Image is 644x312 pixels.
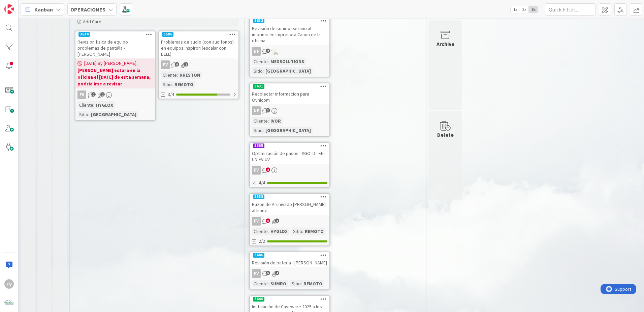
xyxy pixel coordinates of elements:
[275,218,279,223] span: 2
[252,228,268,235] div: Cliente
[268,58,269,65] span: :
[252,106,261,115] div: NF
[89,111,138,118] div: [GEOGRAPHIC_DATA]
[100,92,105,97] span: 2
[253,84,264,89] div: 3631
[161,60,170,69] div: FV
[172,81,173,88] span: :
[162,32,173,37] div: 3506
[158,31,239,99] a: 3506Problemas de audio (con audifonos) en equipos Inspiron (escalar con DELL)FVCliente:KRESTONSit...
[250,106,329,115] div: NF
[77,67,153,87] b: [PERSON_NAME] estara en la oficina el [DATE] de esta semana, podria irse a revisar
[173,81,195,88] div: REMOTO
[291,228,302,235] div: Sitio
[161,71,177,79] div: Cliente
[529,6,538,13] span: 3x
[269,58,306,65] div: MEDSOLUTIONS
[269,280,288,287] div: SUMRO
[266,271,270,275] span: 5
[250,24,329,45] div: Revisión de sonido extraño al imprimir en impresora Canon de la oficina
[266,167,270,172] span: 2
[77,111,88,118] div: Sitio
[275,271,279,275] span: 4
[269,228,289,235] div: HYGLOX
[268,228,269,235] span: :
[253,194,264,199] div: 3588
[269,117,283,125] div: IVOR
[250,143,329,149] div: 3365
[75,31,155,37] div: 3644
[250,194,329,200] div: 3588
[250,252,329,258] div: 3606
[250,269,329,278] div: FV
[88,111,89,118] span: :
[75,90,155,99] div: FV
[175,62,179,67] span: 8
[303,228,325,235] div: REMOTO
[250,47,329,56] div: NF
[250,143,329,164] div: 3365Optimización de pasos - #GOLD - EN-UN-EV-UV
[264,127,313,134] div: [GEOGRAPHIC_DATA]
[252,117,268,125] div: Cliente
[250,200,329,215] div: Buzon de Archivado [PERSON_NAME] al limite
[4,279,14,289] div: FV
[159,31,238,37] div: 3506
[252,47,261,56] div: NF
[250,83,329,104] div: 3631Recolectar informacion para Ovnicom
[184,62,188,67] span: 2
[290,280,301,287] div: Sitio
[545,3,595,16] input: Quick Filter...
[268,117,269,125] span: :
[250,194,329,215] div: 3588Buzon de Archivado [PERSON_NAME] al limite
[159,60,238,69] div: FV
[250,217,329,226] div: FV
[264,67,313,75] div: [GEOGRAPHIC_DATA]
[302,228,303,235] span: :
[159,37,238,58] div: Problemas de audio (con audifonos) en equipos Inspiron (escalar con DELL)
[437,40,454,48] div: Archive
[77,90,86,99] div: FV
[252,269,261,278] div: FV
[77,101,93,109] div: Cliente
[177,71,178,79] span: :
[168,91,174,98] span: 3/4
[249,252,330,290] a: 3606Revisión de batería - [PERSON_NAME]FVCliente:SUMROSitio:REMOTO
[34,5,53,14] span: Kanban
[268,280,269,287] span: :
[253,253,264,258] div: 3606
[250,18,329,24] div: 3613
[250,296,329,302] div: 3646
[250,83,329,89] div: 3631
[75,31,156,121] a: 3644Revision fisica de equipo + problemas de pantalla - [PERSON_NAME][DATE] By [PERSON_NAME]...[P...
[252,67,263,75] div: Sitio
[84,60,139,67] span: [DATE] By [PERSON_NAME]...
[94,101,115,109] div: HYGLOX
[511,6,520,13] span: 1x
[161,81,172,88] div: Sitio
[70,6,105,13] b: OPERACIONES
[93,101,94,109] span: :
[249,83,330,137] a: 3631Recolectar informacion para OvnicomNFCliente:IVORSitio:[GEOGRAPHIC_DATA]
[263,127,264,134] span: :
[249,17,330,77] a: 3613Revisión de sonido extraño al imprimir en impresora Canon de la oficinaNFCliente:MEDSOLUTIONS...
[75,37,155,58] div: Revision fisica de equipo + problemas de pantalla - [PERSON_NAME]
[266,218,270,223] span: 6
[252,217,261,226] div: FV
[437,131,454,139] div: Delete
[253,144,264,148] div: 3365
[250,252,329,267] div: 3606Revisión de batería - [PERSON_NAME]
[83,19,104,25] span: Add Card...
[259,179,265,186] span: 4/4
[250,166,329,175] div: FV
[301,280,302,287] span: :
[252,166,261,175] div: FV
[4,4,14,14] img: Visit kanbanzone.com
[249,142,330,188] a: 3365Optimización de pasos - #GOLD - EN-UN-EV-UVFV4/4
[266,108,270,112] span: 3
[250,258,329,267] div: Revisión de batería - [PERSON_NAME]
[252,280,268,287] div: Cliente
[250,89,329,104] div: Recolectar informacion para Ovnicom
[75,31,155,58] div: 3644Revision fisica de equipo + problemas de pantalla - [PERSON_NAME]
[302,280,324,287] div: REMOTO
[250,18,329,45] div: 3613Revisión de sonido extraño al imprimir en impresora Canon de la oficina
